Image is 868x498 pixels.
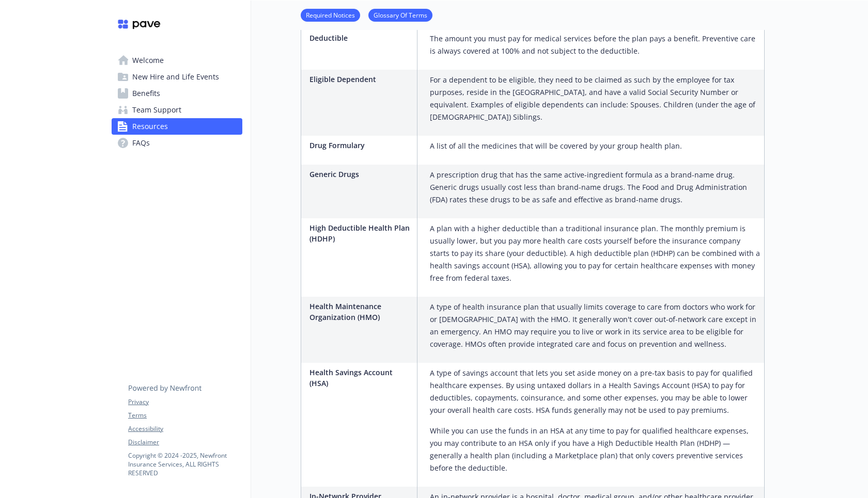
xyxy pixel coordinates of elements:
a: Privacy [128,397,242,407]
p: A type of savings account that lets you set aside money on a pre-tax basis to pay for qualified h... [430,367,760,416]
a: Accessibility [128,424,242,433]
p: A prescription drug that has the same active-ingredient formula as a brand-name drug. Generic dru... [430,169,760,206]
p: High Deductible Health Plan (HDHP) [309,222,413,244]
p: A list of all the medicines that will be covered by your group health plan. [430,140,682,152]
a: Resources [112,118,242,135]
p: Health Savings Account (HSA) [309,367,413,389]
p: Generic Drugs [309,169,413,180]
span: Welcome [132,52,164,69]
span: New Hire and Life Events [132,69,219,85]
a: Disclaimer [128,438,242,447]
p: Copyright © 2024 - 2025 , Newfront Insurance Services, ALL RIGHTS RESERVED [128,451,242,477]
a: Team Support [112,102,242,118]
span: Team Support [132,102,181,118]
a: Benefits [112,85,242,102]
a: Terms [128,411,242,420]
a: New Hire and Life Events [112,69,242,85]
span: Resources [132,118,168,135]
a: FAQs [112,135,242,151]
a: Welcome [112,52,242,69]
a: Required Notices [301,10,360,20]
p: Drug Formulary [309,140,413,151]
span: FAQs [132,135,150,151]
p: For a dependent to be eligible, they need to be claimed as such by the employee for tax purposes,... [430,74,760,123]
p: A plan with a higher deductible than a traditional insurance plan. The monthly premium is usually... [430,222,760,284]
span: Benefits [132,85,160,102]
a: Glossary Of Terms [368,10,432,20]
p: Eligible Dependent [309,74,413,85]
p: Health Maintenance Organization (HMO) [309,301,413,323]
p: A type of health insurance plan that usually limits coverage to care from doctors who work for or... [430,301,760,350]
p: While you can use the funds in an HSA at any time to pay for qualified healthcare expenses, you m... [430,425,760,474]
p: The amount you must pay for medical services before the plan pays a benefit. Preventive care is a... [430,33,760,57]
p: Deductible [309,33,413,43]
